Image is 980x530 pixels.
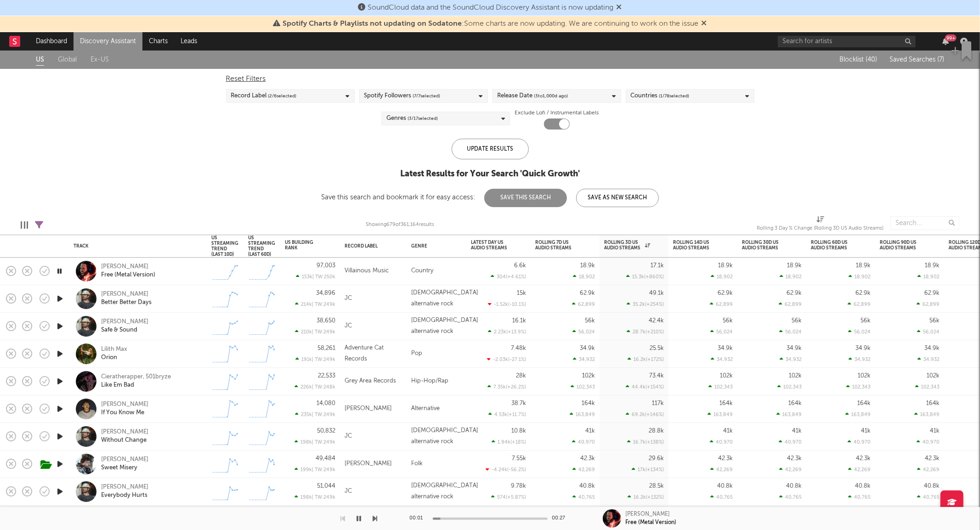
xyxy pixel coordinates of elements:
[345,293,352,304] div: JC
[858,373,871,379] div: 102k
[317,428,335,434] div: 50,832
[285,329,335,335] div: 210k | TW: 249k
[101,299,152,307] div: Better Better Days
[345,376,396,387] div: Grey Area Records
[787,456,802,462] div: 42.3k
[628,356,664,362] div: 16.2k ( +172 % )
[452,139,529,159] div: Update Results
[317,400,335,406] div: 14,080
[918,356,940,362] div: 34,932
[779,467,802,473] div: 42,269
[780,274,802,280] div: 18,902
[101,290,148,299] a: [PERSON_NAME]
[366,212,434,238] div: Showing 679 of 361,164 results
[101,409,144,417] div: If You Know Me
[604,240,650,251] div: Rolling 3D US Audio Streams
[779,439,802,445] div: 40,970
[407,423,466,451] div: [DEMOGRAPHIC_DATA] alternative rock
[580,263,595,269] div: 18.9k
[626,412,664,417] div: 69.2k ( +146 % )
[652,400,664,406] div: 117k
[787,345,802,351] div: 34.9k
[702,20,707,28] span: Dismiss
[535,240,581,251] div: Rolling 7D US Audio Streams
[316,290,335,296] div: 34,896
[101,271,155,279] div: Free (Metal Version)
[407,478,466,506] div: [DEMOGRAPHIC_DATA] alternative rock
[511,483,526,489] div: 9.78k
[717,483,733,489] div: 40.8k
[917,329,940,335] div: 56,024
[101,326,137,334] div: Safe & Sound
[512,456,526,462] div: 7.55k
[101,373,171,381] a: Cieratherapper, 501bryze
[792,428,802,434] div: 41k
[585,428,595,434] div: 41k
[924,290,940,296] div: 62.9k
[580,456,595,462] div: 42.3k
[780,356,802,362] div: 34,932
[572,494,595,500] div: 40,765
[720,373,733,379] div: 102k
[498,90,568,101] div: Release Date
[74,243,198,249] div: Track
[856,263,871,269] div: 18.9k
[572,301,595,307] div: 62,899
[407,285,466,313] div: [DEMOGRAPHIC_DATA] alternative rock
[723,428,733,434] div: 41k
[627,329,664,335] div: 28.7k ( +210 % )
[410,513,428,524] div: 00:01
[285,439,335,445] div: 198k | TW: 249k
[811,240,857,251] div: Rolling 60D US Audio Streams
[492,439,526,445] div: 1.94k ( +18 % )
[856,456,871,462] div: 42.3k
[511,428,526,434] div: 10.8k
[573,274,595,280] div: 18,902
[632,467,664,473] div: 17k ( +134 % )
[487,356,526,362] div: -2.03k ( -27.1 % )
[101,464,137,472] a: Sweet Misery
[285,384,335,390] div: 226k | TW: 248k
[839,56,877,63] span: Blocklist
[779,329,802,335] div: 56,024
[649,290,664,296] div: 49.1k
[779,301,802,307] div: 62,899
[512,318,526,324] div: 16.1k
[101,400,148,409] div: [PERSON_NAME]
[211,235,238,257] div: US Streaming Trend (last 10d)
[849,356,871,362] div: 34,932
[101,354,117,362] a: Orion
[757,223,884,234] div: Rolling 3 Day % Change (Rolling 3D US Audio Streams)
[889,56,944,63] span: Saved Searches
[285,240,322,251] div: US Building Rank
[710,329,733,335] div: 56,024
[628,494,664,500] div: 16.2k ( +132 % )
[649,483,664,489] div: 28.5k
[29,32,74,51] a: Dashboard
[917,301,940,307] div: 62,899
[710,301,733,307] div: 62,899
[316,456,335,462] div: 49,484
[718,263,733,269] div: 18.9k
[101,263,148,271] div: [PERSON_NAME]
[317,345,335,351] div: 58,261
[930,428,940,434] div: 41k
[631,90,690,101] div: Countries
[580,290,595,296] div: 62.9k
[866,56,877,63] span: ( 40 )
[101,318,148,326] a: [PERSON_NAME]
[317,318,335,324] div: 38,650
[626,384,664,390] div: 44.4k ( +154 % )
[710,467,733,473] div: 42,269
[710,494,733,500] div: 40,765
[488,329,526,335] div: 2.23k ( +13.9 % )
[917,467,940,473] div: 42,269
[101,381,134,389] div: Like Em Bad
[937,56,944,63] span: ( 7 )
[511,345,526,351] div: 7.48k
[649,428,664,434] div: 28.8k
